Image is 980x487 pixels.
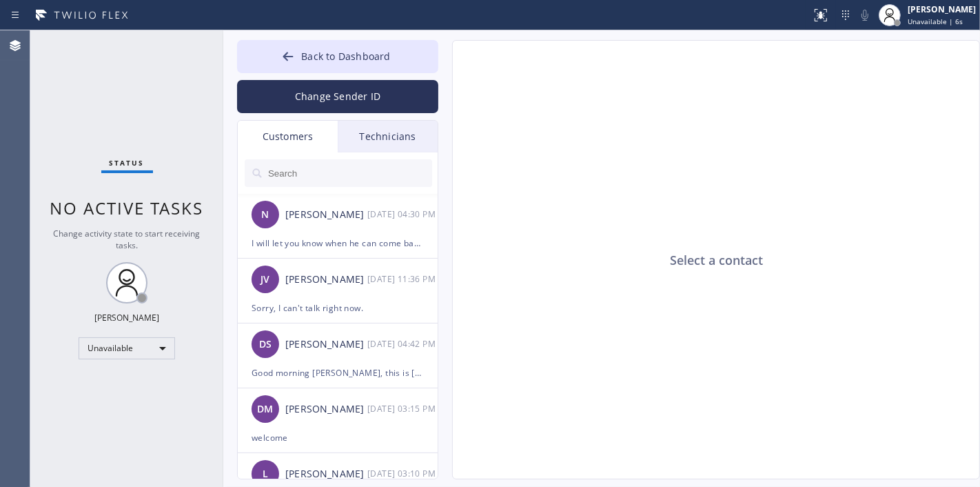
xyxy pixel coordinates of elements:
[50,197,204,219] span: No active tasks
[908,17,963,26] span: Unavailable | 6s
[908,3,976,15] div: [PERSON_NAME]
[285,466,367,482] div: [PERSON_NAME]
[267,159,432,187] input: Search
[110,158,145,168] span: Status
[237,80,438,113] button: Change Sender ID
[252,300,424,316] div: Sorry, I can't talk right now.
[261,207,269,223] span: N
[237,40,438,73] button: Back to Dashboard
[285,401,367,417] div: [PERSON_NAME]
[285,207,367,223] div: [PERSON_NAME]
[367,466,439,481] div: 10/01/2025 9:10 AM
[261,272,269,288] span: JV
[367,206,439,222] div: 10/09/2025 9:30 AM
[259,337,272,352] span: DS
[94,312,159,324] div: [PERSON_NAME]
[285,337,367,352] div: [PERSON_NAME]
[367,401,439,417] div: 10/01/2025 9:15 AM
[252,235,424,251] div: I will let you know when he can come back to work, thank you for understanding.
[338,121,438,152] div: Technicians
[367,336,439,352] div: 10/06/2025 9:42 AM
[252,430,424,446] div: welcome
[285,272,367,288] div: [PERSON_NAME]
[263,466,268,482] span: L
[238,121,338,152] div: Customers
[252,365,424,381] div: Good morning [PERSON_NAME], this is [PERSON_NAME] from the Electrical Service, I already sent the...
[367,271,439,287] div: 10/08/2025 9:36 AM
[301,50,390,63] span: Back to Dashboard
[54,228,201,251] span: Change activity state to start receiving tasks.
[855,6,875,25] button: Mute
[257,401,273,417] span: DM
[79,337,175,359] div: Unavailable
